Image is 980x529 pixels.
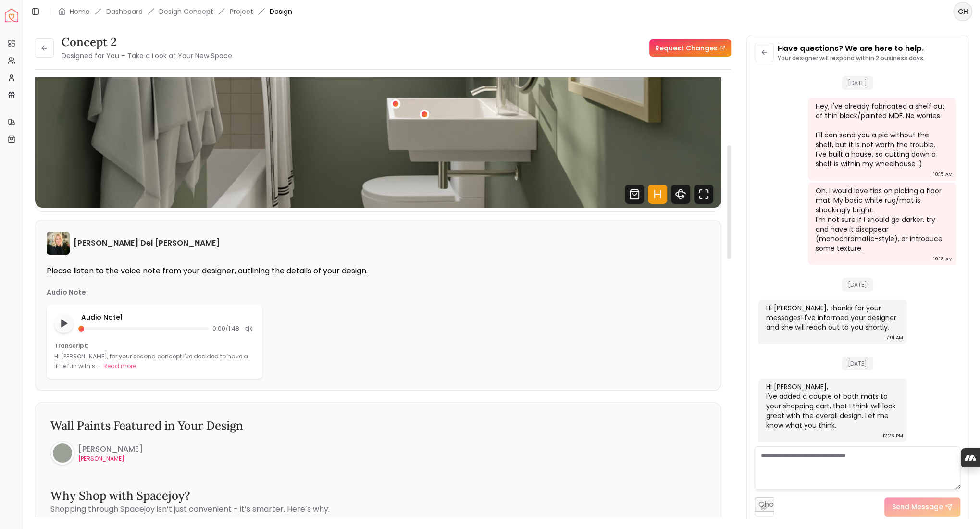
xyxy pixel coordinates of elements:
[62,35,232,50] h3: concept 2
[78,443,143,455] h6: [PERSON_NAME]
[50,418,706,433] h3: Wall Paints Featured in Your Design
[778,54,925,62] p: Your designer will respond within 2 business days.
[54,342,255,350] p: Transcript:
[933,170,953,179] div: 10:15 AM
[78,455,143,463] p: [PERSON_NAME]
[270,7,292,16] span: Design
[5,9,18,22] img: Spacejoy Logo
[842,357,873,370] span: [DATE]
[106,7,143,16] a: Dashboard
[47,287,88,297] p: Audio Note:
[103,361,136,371] button: Read more
[230,7,253,16] a: Project
[159,7,213,16] li: Design Concept
[50,441,143,465] a: [PERSON_NAME][PERSON_NAME]
[816,101,947,169] div: Hey, I've already fabricated a shelf out of thin black/painted MDF. No worries. I"ll can send you...
[47,266,709,276] p: Please listen to the voice note from your designer, outlining the details of your design.
[625,185,644,204] svg: Shop Products from this design
[778,43,925,54] p: Have questions? We are here to help.
[50,504,706,515] p: Shopping through Spacejoy isn’t just convenient - it’s smarter. Here’s why:
[842,76,873,90] span: [DATE]
[766,382,897,430] div: Hi [PERSON_NAME], I've added a couple of bath mats to your shopping cart, that I think will look ...
[954,3,971,20] span: CH
[50,488,706,504] h3: Why Shop with Spacejoy?
[212,325,239,332] span: 0:00 / 1:48
[74,237,220,249] h6: [PERSON_NAME] Del [PERSON_NAME]
[62,51,232,61] small: Designed for You – Take a Look at Your New Space
[886,333,903,343] div: 7:01 AM
[54,352,248,370] p: Hi [PERSON_NAME], for your second concept I've decided to have a little fun with s...
[671,185,690,204] svg: 360 View
[816,186,947,253] div: Oh. I would love tips on picking a floor mat. My basic white rug/mat is shockingly bright. I'm no...
[953,2,972,21] button: CH
[81,312,255,322] p: Audio Note 1
[766,303,897,332] div: Hi [PERSON_NAME], thanks for your messages! I've informed your designer and she will reach out to...
[54,314,74,333] button: Play audio note
[694,185,713,204] svg: Fullscreen
[649,39,731,57] a: Request Changes
[58,7,292,16] nav: breadcrumb
[883,431,903,441] div: 12:26 PM
[933,254,953,264] div: 10:18 AM
[243,323,255,334] div: Mute audio
[648,185,667,204] svg: Hotspots Toggle
[70,7,90,16] a: Home
[47,232,70,255] img: Tina Martin Del Campo
[5,9,18,22] a: Spacejoy
[842,278,873,292] span: [DATE]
